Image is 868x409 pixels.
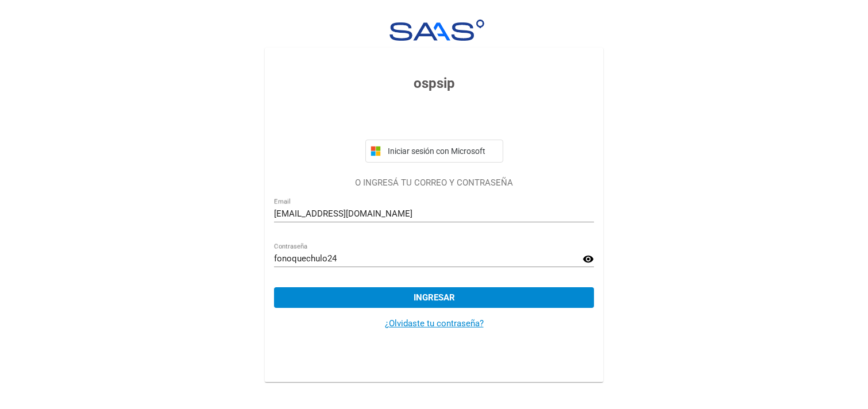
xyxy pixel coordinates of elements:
[360,106,509,132] iframe: Botón Iniciar sesión con Google
[385,318,484,329] a: ¿Olvidaste tu contraseña?
[365,140,503,163] button: Iniciar sesión con Microsoft
[829,370,857,398] iframe: Intercom live chat
[274,287,594,308] button: Ingresar
[274,73,594,94] h3: ospsip
[385,146,498,156] span: Iniciar sesión con Microsoft
[414,292,455,303] span: Ingresar
[274,176,594,190] p: O INGRESÁ TU CORREO Y CONTRASEÑA
[582,252,594,266] mat-icon: visibility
